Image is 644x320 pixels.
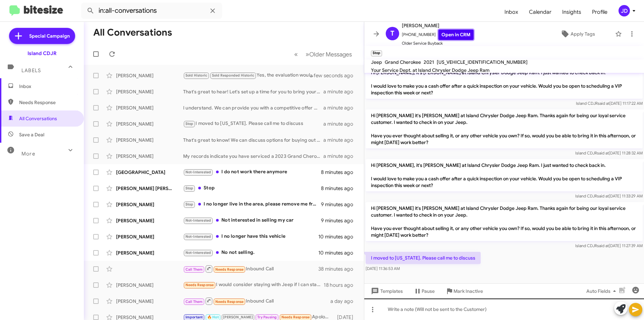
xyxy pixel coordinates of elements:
[185,202,194,207] span: Stop
[116,121,183,127] div: [PERSON_NAME]
[185,73,208,78] span: Sold Historic
[424,59,434,65] span: 2021
[215,267,244,272] span: Needs Response
[183,249,318,257] div: No not selling.
[116,72,183,79] div: [PERSON_NAME]
[321,201,359,208] div: 9 minutes ago
[116,249,183,256] div: [PERSON_NAME]
[437,59,528,65] span: [US_VEHICLE_IDENTIFICATION_NUMBER]
[212,73,255,78] span: Sold Responded Historic
[323,121,359,127] div: a minute ago
[185,170,211,174] span: Not-Interested
[185,186,194,190] span: Stop
[402,40,474,47] span: Older Service Buyback
[370,285,403,297] span: Templates
[598,101,609,106] span: said at
[587,2,613,22] a: Profile
[116,153,183,159] div: [PERSON_NAME]
[581,285,624,297] button: Auto Fields
[81,3,222,19] input: Search
[185,122,194,126] span: Stop
[185,300,203,304] span: Call Them
[29,33,70,39] span: Special Campaign
[207,315,219,319] span: 🔥 Hot
[185,267,203,272] span: Call Them
[330,298,359,305] div: a day ago
[21,67,41,74] span: Labels
[318,249,359,256] div: 10 minutes ago
[281,315,310,319] span: Needs Response
[116,104,183,111] div: [PERSON_NAME]
[323,153,359,159] div: a minute ago
[116,233,183,240] div: [PERSON_NAME]
[183,297,330,305] div: Inbound Call
[183,88,323,95] div: That's great to hear! Let's set up a time for you to bring your vehicle in. When are you available?
[183,184,321,192] div: Stop
[116,137,183,143] div: [PERSON_NAME]
[28,50,57,57] div: Island CDJR
[390,28,394,39] span: T
[366,109,643,148] p: Hi [PERSON_NAME] it's [PERSON_NAME] at Island Chrysler Dodge Jeep Ram. Thanks again for being our...
[586,285,619,297] span: Auto Fields
[323,104,359,111] div: a minute ago
[438,30,474,40] a: Open in CRM
[19,99,76,106] span: Needs Response
[183,200,321,208] div: I no longer live in the area, please remove me from your contact list
[183,217,321,224] div: Not interested in selling my car
[185,218,211,223] span: Not-Interested
[402,30,474,40] span: [PHONE_NUMBER]
[223,315,253,319] span: [PERSON_NAME]
[306,50,309,58] span: »
[183,137,323,143] div: That's great to know! We can discuss options for buying out your lease. Would you like to schedul...
[318,266,359,272] div: 38 minutes ago
[183,233,318,240] div: I no longer have this vehicle
[185,234,211,239] span: Not-Interested
[371,59,382,65] span: Jeep
[116,298,183,305] div: [PERSON_NAME]
[366,252,481,264] p: I moved to [US_STATE]. Please call me to discuss
[290,47,356,61] nav: Page navigation example
[183,104,323,111] div: I understand. We can provide you with a competitive offer based on your vehicle's condition and m...
[183,281,324,289] div: I would consider staying with Jeep if I can stay with the same payments no money out-of-pocket
[543,28,612,40] button: Apply Tags
[524,2,557,22] a: Calendar
[371,67,489,73] span: Your Service Dept. at Island Chrysler Dodge Jeep Ram
[499,2,524,22] span: Inbox
[321,185,359,192] div: 8 minutes ago
[116,217,183,224] div: [PERSON_NAME]
[364,285,408,297] button: Templates
[385,59,421,65] span: Grand Cherokee
[93,27,172,38] h1: All Conversations
[321,169,359,176] div: 8 minutes ago
[575,150,643,155] span: Island CDJR [DATE] 11:28:32 AM
[290,47,302,61] button: Previous
[323,88,359,95] div: a minute ago
[366,159,643,191] p: Hi [PERSON_NAME], it's [PERSON_NAME] at Island Chrysler Dodge Jeep Ram. I just wanted to check ba...
[116,185,183,192] div: [PERSON_NAME] [PERSON_NAME]
[597,193,609,198] span: said at
[183,153,323,159] div: My records indicate you have serviced a 2023 Grand Cherokee with us! Are you still driving it?
[116,201,183,208] div: [PERSON_NAME]
[183,72,318,79] div: Yes, the evaluation would require you to come to our dealership. This way, we can assess your Gra...
[19,131,44,138] span: Save a Deal
[402,21,474,30] span: [PERSON_NAME]
[597,243,609,248] span: said at
[408,285,440,297] button: Pause
[183,120,323,128] div: I moved to [US_STATE]. Please call me to discuss
[116,169,183,176] div: [GEOGRAPHIC_DATA]
[294,50,298,58] span: «
[183,168,321,176] div: I do not work there anymore
[571,28,595,40] span: Apply Tags
[21,151,35,157] span: More
[575,243,643,248] span: Island CDJR [DATE] 11:27:39 AM
[185,315,203,319] span: Important
[318,72,359,79] div: a few seconds ago
[422,285,435,297] span: Pause
[9,28,75,44] a: Special Campaign
[557,2,587,22] span: Insights
[309,51,352,58] span: Older Messages
[366,202,643,241] p: Hi [PERSON_NAME] it's [PERSON_NAME] at Island Chrysler Dodge Jeep Ram. Thanks again for being our...
[19,83,76,90] span: Inbox
[302,47,356,61] button: Next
